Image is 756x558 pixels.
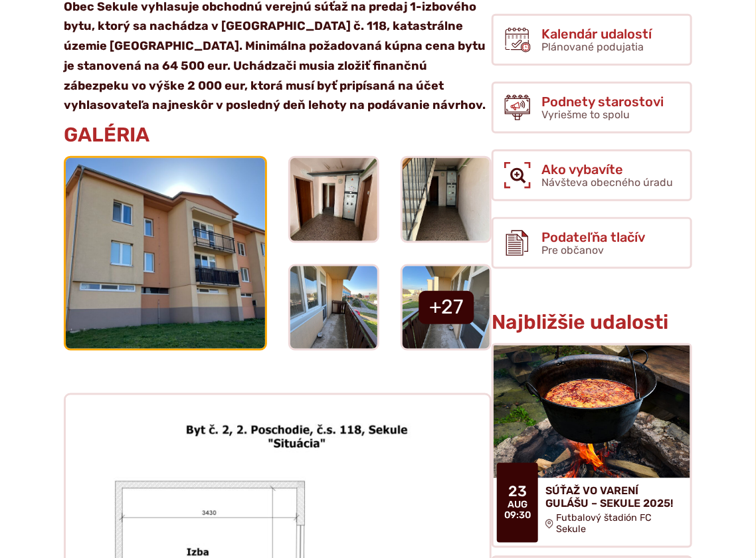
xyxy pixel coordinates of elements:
[492,149,692,201] a: Ako vybavíte Návšteva obecného úradu
[541,94,664,109] span: Podnety starostovi
[492,14,692,66] a: Kalendár udalostí Plánované podujatia
[290,158,377,240] a: Otvoriť obrázok v popupe.
[64,124,492,146] h3: GALÉRIA
[492,343,692,548] a: SÚŤAŽ VO VARENÍ GULÁŠU – SEKULE 2025! Futbalový štadión FC Sekule 23 aug 09:30
[541,230,645,244] span: Podateľňa tlačív
[504,484,531,500] span: 23
[290,266,377,349] a: Otvoriť obrázok v popupe.
[541,108,630,121] span: Vyriešme to spolu
[403,266,490,349] a: Otvoriť obrázok v popupe.
[492,82,692,134] a: Podnety starostovi Vyriešme to spolu
[56,149,275,357] img: GALÉRIA 1
[541,162,673,177] span: Ako vybavíte
[504,511,531,521] span: 09:30
[545,485,680,510] h4: SÚŤAŽ VO VARENÍ GULÁŠU – SEKULE 2025!
[504,500,531,511] span: aug
[492,217,692,269] a: Podateľňa tlačív Pre občanov
[541,41,644,53] span: Plánované podujatia
[403,158,490,240] a: Otvoriť obrázok v popupe.
[290,157,379,242] img: GALÉRIA 2
[402,157,491,242] img: GALÉRIA 3
[541,176,673,189] span: Návšteva obecného úradu
[541,27,652,41] span: Kalendár udalostí
[492,312,692,333] h3: Najbližšie udalosti
[290,266,379,350] img: GALÉRIA 4
[541,244,604,256] span: Pre občanov
[556,513,680,535] span: Futbalový štadión FC Sekule
[66,158,265,347] a: Otvoriť obrázok v popupe.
